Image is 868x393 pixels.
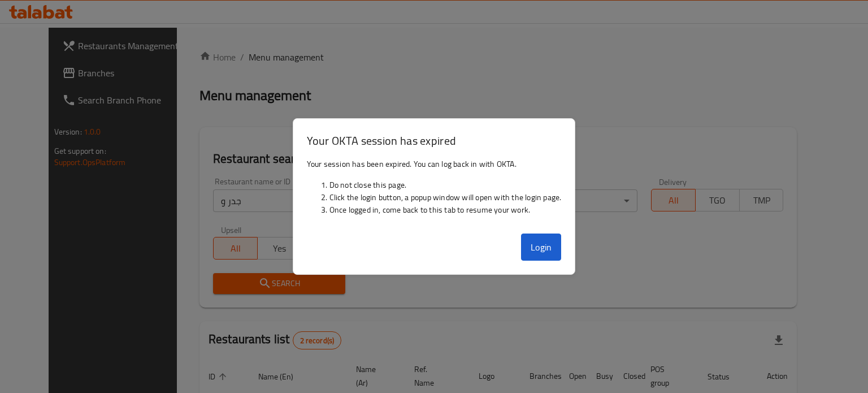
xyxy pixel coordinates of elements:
li: Click the login button, a popup window will open with the login page. [329,191,562,204]
div: Your session has been expired. You can log back in with OKTA. [293,153,575,229]
button: Login [521,234,562,261]
h3: Your OKTA session has expired [307,132,562,149]
li: Do not close this page. [329,179,562,191]
li: Once logged in, come back to this tab to resume your work. [329,204,562,216]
